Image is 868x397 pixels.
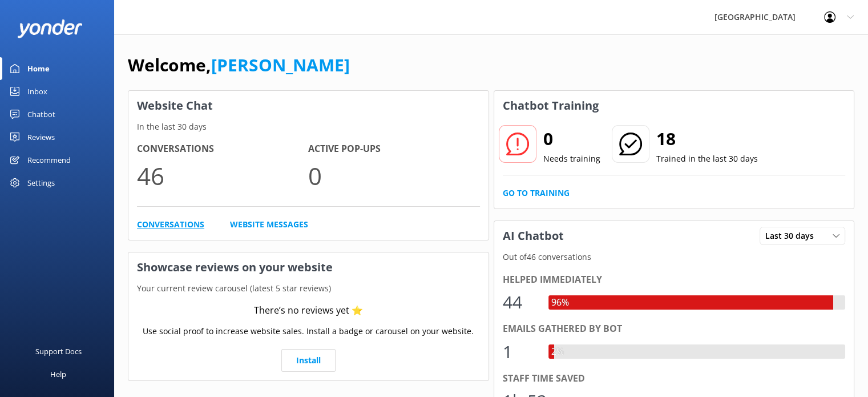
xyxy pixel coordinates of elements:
div: 96% [548,295,572,310]
a: Website Messages [230,218,308,231]
p: Needs training [543,153,600,165]
h4: Conversations [137,142,308,157]
p: 46 [137,157,308,195]
p: 0 [308,157,479,195]
p: In the last 30 days [128,121,488,133]
h2: 18 [656,125,758,153]
a: Conversations [137,218,204,231]
p: Trained in the last 30 days [656,153,758,165]
div: Chatbot [27,103,55,126]
div: Support Docs [35,340,82,363]
h3: Showcase reviews on your website [128,252,488,282]
a: Install [281,349,336,372]
div: Help [50,363,66,386]
div: 1 [503,338,537,366]
a: Go to Training [503,187,570,199]
h3: Chatbot Training [494,91,607,121]
h3: Website Chat [128,91,488,121]
div: Home [27,57,50,80]
h1: Welcome, [128,51,350,79]
div: Recommend [27,149,71,171]
div: Settings [27,171,55,194]
p: Out of 46 conversations [494,251,854,263]
h3: AI Chatbot [494,221,572,251]
p: Your current review carousel (latest 5 star reviews) [128,282,488,295]
p: Use social proof to increase website sales. Install a badge or carousel on your website. [143,325,474,338]
div: Staff time saved [503,371,846,386]
h2: 0 [543,125,600,153]
div: 44 [503,288,537,316]
h4: Active Pop-ups [308,142,479,157]
span: Last 30 days [765,230,821,242]
div: Emails gathered by bot [503,322,846,336]
a: [PERSON_NAME] [211,53,350,77]
div: Inbox [27,80,47,103]
div: 2% [548,344,567,359]
img: yonder-white-logo.png [17,19,83,38]
div: Reviews [27,126,55,149]
div: Helped immediately [503,272,846,287]
div: There’s no reviews yet ⭐ [254,303,363,318]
